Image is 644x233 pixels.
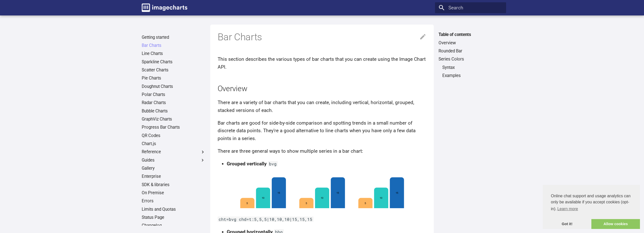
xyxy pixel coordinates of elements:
[439,40,502,46] a: Overview
[142,215,205,220] a: Status Page
[139,1,190,14] a: Image-Charts documentation
[142,141,205,147] a: Chart.js
[218,119,427,143] p: Bar charts are good for side-by-side comparison and spotting trends in a small number of discrete...
[142,149,205,155] label: Reference
[142,4,187,12] img: logo
[142,125,205,130] a: Progress Bar Charts
[142,174,205,179] a: Enterprise
[435,2,506,13] input: Search
[142,116,205,122] a: GraphViz Charts
[142,92,205,98] a: Polar Charts
[218,147,427,155] p: There are three general ways to show multiple series in a bar chart:
[543,185,640,229] div: cookieconsent
[142,223,205,228] a: Changelog
[142,75,205,81] a: Pie Charts
[218,31,427,43] h1: Bar Charts
[218,217,314,222] code: cht=bvg chd=t:5,5,5|10,10,10|15,15,15
[142,182,205,188] a: SDK & libraries
[227,161,267,167] strong: Grouped vertically
[556,205,579,213] a: learn more about cookies
[591,219,640,229] a: allow cookies
[142,198,205,204] a: Errors
[439,48,502,54] a: Rounded Bar
[435,32,506,37] label: Table of contents
[439,56,502,62] a: Series Colors
[142,84,205,89] a: Doughnut Charts
[142,207,205,212] a: Limits and Quotas
[218,99,427,114] p: There are a variety of bar charts that you can create, including vertical, horizontal, grouped, s...
[218,55,427,71] p: This section describes the various types of bar charts that you can create using the Image Chart ...
[142,133,205,139] a: QR Codes
[551,193,632,213] span: Online chat support and usage analytics can only be available if you accept cookies (opt-in).
[439,65,502,79] nav: Series Colors
[142,35,205,40] a: Getting started
[142,59,205,65] a: Sparkline Charts
[142,51,205,56] a: Line Charts
[142,67,205,73] a: Scatter Charts
[218,83,427,94] h2: Overview
[442,65,503,70] a: Syntax
[142,100,205,106] a: Radar Charts
[142,108,205,114] a: Bubble Charts
[142,190,205,196] a: On Premise
[268,161,278,166] code: bvg
[142,158,205,163] label: Guides
[142,43,205,48] a: Bar Charts
[442,73,503,79] a: Examples
[142,166,205,171] a: Gallery
[234,173,411,211] img: chart
[543,219,591,229] a: dismiss cookie message
[435,32,506,78] nav: Table of contents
